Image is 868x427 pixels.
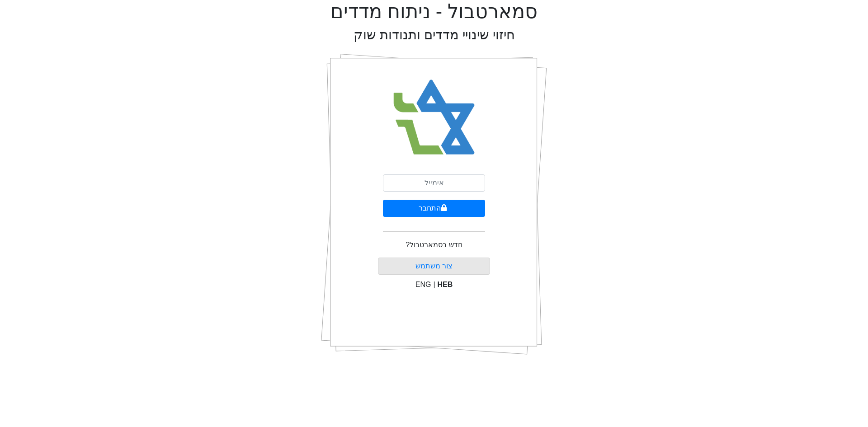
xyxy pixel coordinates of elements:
a: צור משתמש [415,262,453,270]
img: Smart Bull [385,68,483,167]
button: התחבר [383,200,485,217]
input: אימייל [383,174,485,192]
h2: חיזוי שינויי מדדים ותנודות שוק [354,27,515,43]
button: צור משתמש [378,258,491,275]
span: | [433,281,435,288]
span: HEB [438,281,453,288]
span: ENG [415,281,431,288]
p: חדש בסמארטבול? [406,239,462,250]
